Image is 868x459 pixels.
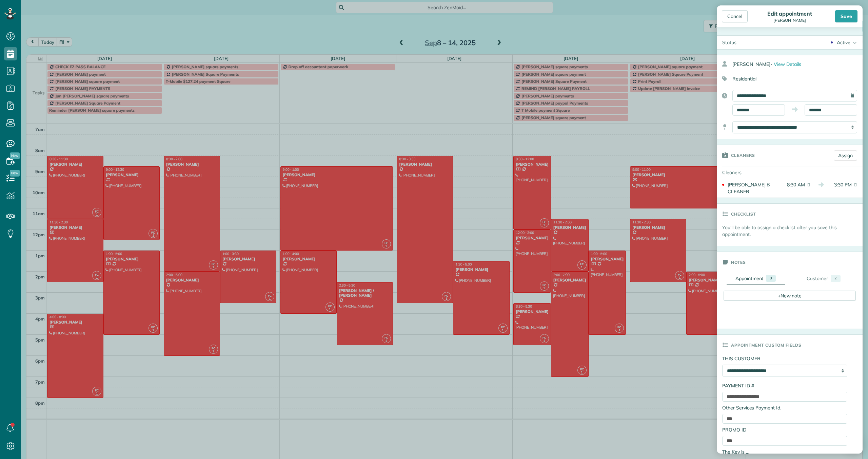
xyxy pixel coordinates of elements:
[765,10,814,17] div: Edit appointment
[778,292,781,298] span: +
[735,275,764,282] div: Appointment
[728,181,780,195] div: [PERSON_NAME] B CLEANER
[731,335,802,355] h3: Appointment custom fields
[717,36,742,49] div: Status
[782,181,805,195] span: 8:30 AM
[717,166,764,179] div: Cleaners
[731,252,746,272] h3: Notes
[717,73,857,85] div: Residential
[722,404,781,411] label: Other Services Payment Id.
[829,181,852,195] span: 3:30 PM
[766,275,776,282] div: 0
[10,170,20,177] span: New
[722,426,746,433] label: PROMO ID
[724,291,856,301] div: New note
[722,355,847,362] label: THIS CUSTOMER
[731,204,756,224] h3: Checklist
[771,61,772,67] span: ·
[765,18,814,23] div: [PERSON_NAME]
[722,382,754,389] label: PAYMENT ID #
[807,275,828,282] div: Customer
[722,224,863,238] p: You’ll be able to assign a checklist after you save this appointment.
[831,275,841,282] div: 2
[731,145,755,165] h3: Cleaners
[722,10,748,22] div: Cancel
[10,152,20,159] span: New
[835,10,857,22] div: Save
[837,39,850,46] div: Active
[722,448,847,455] label: The Key is ...
[834,150,857,161] a: Assign
[732,58,863,70] div: [PERSON_NAME]
[774,61,801,67] span: View Details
